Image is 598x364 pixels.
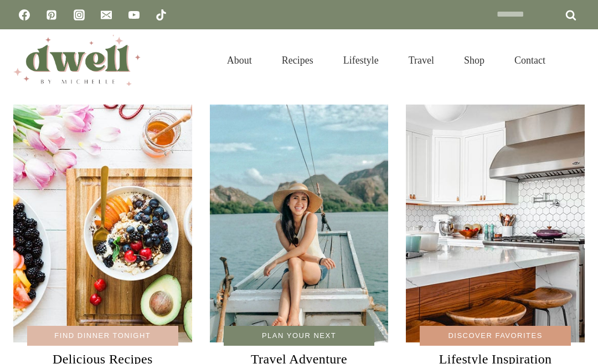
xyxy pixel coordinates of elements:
a: Email [95,4,117,26]
nav: Primary Navigation [212,41,560,80]
a: Shop [449,41,499,80]
a: TikTok [150,4,172,26]
a: YouTube [123,4,145,26]
a: Travel [394,41,449,80]
a: About [212,41,267,80]
a: Pinterest [40,4,63,26]
a: Facebook [13,4,35,26]
img: DWELL by michelle [13,35,141,86]
a: Instagram [68,4,90,26]
a: Recipes [267,41,328,80]
a: Contact [499,41,560,80]
button: View Search Form [566,51,585,70]
a: Lifestyle [328,41,394,80]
